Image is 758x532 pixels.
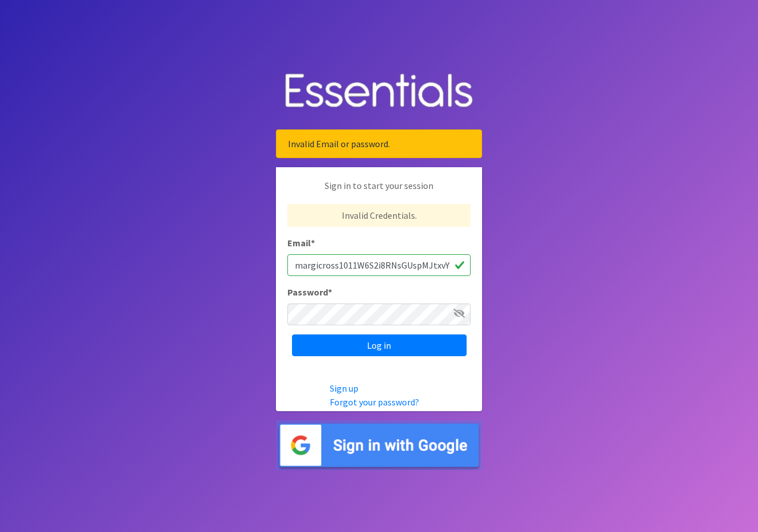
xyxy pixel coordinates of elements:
[328,286,332,298] abbr: required
[287,236,315,250] label: Email
[330,396,419,408] a: Forgot your password?
[276,420,482,470] img: Sign in with Google
[287,285,332,299] label: Password
[292,334,467,356] input: Log in
[276,62,482,121] img: Human Essentials
[276,129,482,158] div: Invalid Email or password.
[330,383,358,394] a: Sign up
[287,179,471,204] p: Sign in to start your session
[311,237,315,249] abbr: required
[287,204,471,227] p: Invalid Credentials.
